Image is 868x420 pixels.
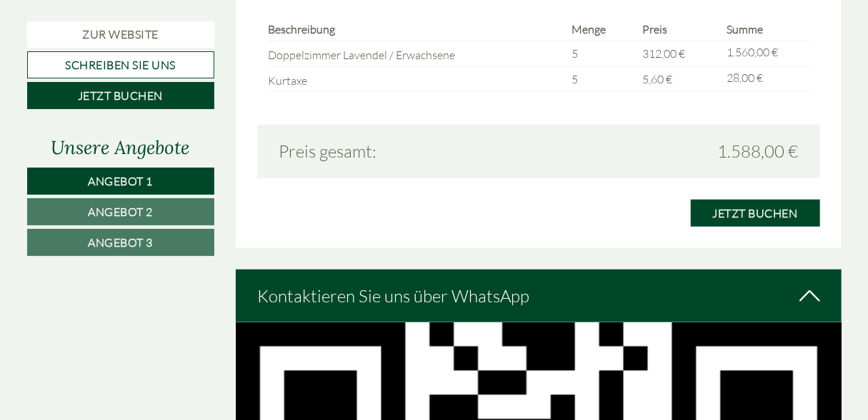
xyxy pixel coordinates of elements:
td: Kurtaxe [268,66,566,92]
span: Angebot 1 [88,174,153,188]
a: Jetzt buchen [691,200,820,227]
th: Preis [637,19,720,41]
div: Unsere Angebote [27,134,214,160]
span: Angebot 2 [88,205,153,219]
span: 312,00 € [642,46,685,61]
td: 5 [566,41,637,66]
td: 5 [566,66,637,92]
th: Beschreibung [268,19,566,41]
a: Schreiben Sie uns [27,51,214,78]
th: Menge [566,19,637,41]
th: Summe [721,19,809,41]
td: Doppelzimmer Lavendel / Erwachsene [268,41,566,66]
div: Preis gesamt: [268,139,539,163]
span: Angebot 3 [88,235,153,250]
span: 5,60 € [642,72,672,86]
a: Jetzt buchen [27,82,214,109]
div: Kontaktieren Sie uns über WhatsApp [236,270,842,322]
span: 1.588,00 € [718,139,799,163]
td: 1.560,00 € [721,41,809,66]
a: Zur Website [27,21,214,48]
td: 28,00 € [721,66,809,92]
